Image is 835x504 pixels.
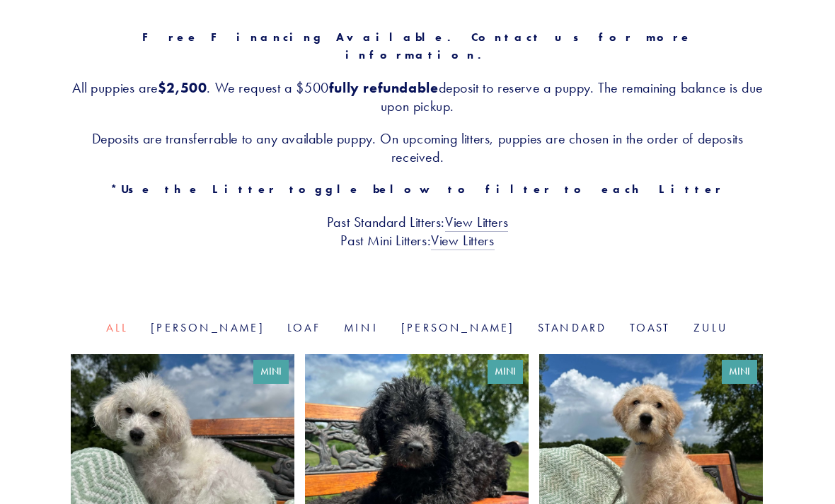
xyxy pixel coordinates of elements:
a: [PERSON_NAME] [401,321,515,334]
strong: $2,500 [158,79,207,96]
h3: Deposits are transferrable to any available puppy. On upcoming litters, puppies are chosen in the... [71,129,764,166]
strong: fully refundable [329,79,439,96]
h3: All puppies are . We request a $500 deposit to reserve a puppy. The remaining balance is due upon... [71,78,764,115]
a: Zulu [693,321,729,334]
a: View Litters [445,213,508,232]
a: Toast [630,321,671,334]
strong: Free Financing Available. Contact us for more information. [142,30,704,62]
a: Loaf [287,321,321,334]
a: View Litters [431,232,494,250]
a: Standard [538,321,607,334]
a: Mini [344,321,379,334]
strong: *Use the Litter toggle below to filter to each Litter [110,182,724,196]
h3: Past Standard Litters: Past Mini Litters: [71,213,764,250]
a: All [106,321,128,334]
a: [PERSON_NAME] [151,321,265,334]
